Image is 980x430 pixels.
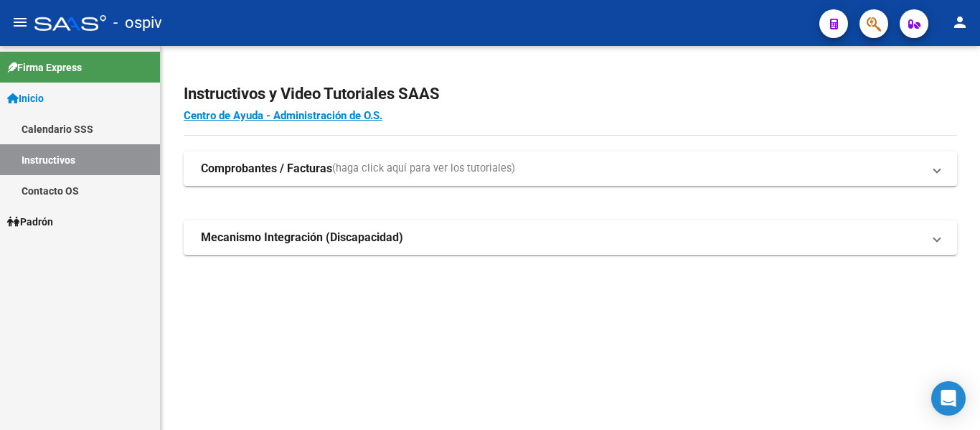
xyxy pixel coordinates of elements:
span: - ospiv [113,7,162,39]
span: Inicio [7,90,44,106]
strong: Comprobantes / Facturas [201,161,332,177]
mat-expansion-panel-header: Comprobantes / Facturas(haga click aquí para ver los tutoriales) [184,151,957,186]
mat-icon: menu [11,14,29,31]
mat-expansion-panel-header: Mecanismo Integración (Discapacidad) [184,220,957,255]
span: Firma Express [7,60,82,75]
strong: Mecanismo Integración (Discapacidad) [201,230,403,246]
mat-icon: person [951,14,969,31]
span: Padrón [7,214,53,230]
span: (haga click aquí para ver los tutoriales) [332,161,515,177]
h2: Instructivos y Video Tutoriales SAAS [184,80,957,108]
div: Open Intercom Messenger [931,381,966,416]
a: Centro de Ayuda - Administración de O.S. [184,109,382,122]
